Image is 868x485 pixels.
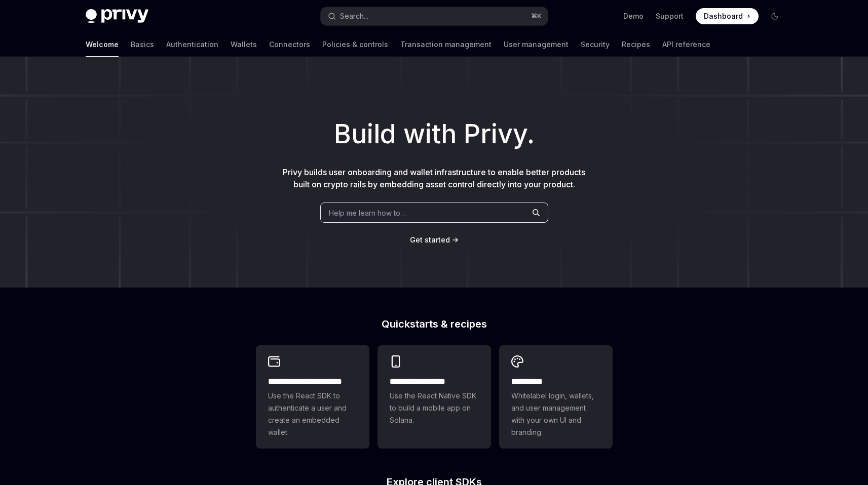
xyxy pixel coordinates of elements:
[268,390,357,438] span: Use the React SDK to authenticate a user and create an embedded wallet.
[499,345,613,449] a: **** *****Whitelabel login, wallets, and user management with your own UI and branding.
[410,235,450,244] span: Get started
[269,32,310,57] a: Connectors
[231,32,257,57] a: Wallets
[581,32,610,57] a: Security
[166,32,218,57] a: Authentication
[622,32,650,57] a: Recipes
[767,8,783,24] button: Toggle dark mode
[86,32,119,57] a: Welcome
[321,7,548,25] button: Open search
[410,235,450,245] a: Get started
[662,32,710,57] a: API reference
[131,32,154,57] a: Basics
[531,12,542,20] span: ⌘ K
[16,114,852,154] h1: Build with Privy.
[696,8,759,24] a: Dashboard
[329,208,406,218] span: Help me learn how to…
[86,9,148,23] img: dark logo
[623,11,644,21] a: Demo
[504,32,569,57] a: User management
[340,10,368,22] div: Search...
[511,390,600,438] span: Whitelabel login, wallets, and user management with your own UI and branding.
[378,345,491,449] a: **** **** **** ***Use the React Native SDK to build a mobile app on Solana.
[256,319,613,329] h2: Quickstarts & recipes
[656,11,684,21] a: Support
[390,390,479,426] span: Use the React Native SDK to build a mobile app on Solana.
[322,32,388,57] a: Policies & controls
[400,32,492,57] a: Transaction management
[283,167,585,189] span: Privy builds user onboarding and wallet infrastructure to enable better products built on crypto ...
[704,11,743,21] span: Dashboard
